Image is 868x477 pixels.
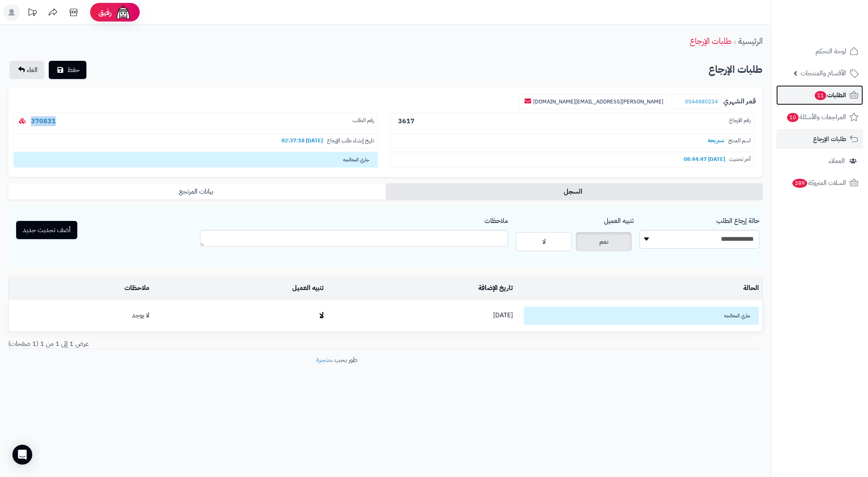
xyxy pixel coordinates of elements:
[738,35,763,47] a: الرئيسية
[12,445,32,465] div: Open Intercom Messenger
[98,7,112,17] span: رفيق
[680,155,729,163] b: [DATE] 08:44:47
[31,116,56,126] a: 370831
[776,85,863,105] a: الطلبات11
[776,173,863,193] a: السلات المتروكة289
[9,277,153,300] td: ملاحظات
[729,117,751,126] span: رقم الارجاع
[484,213,508,226] label: ملاحظات
[67,65,80,75] span: حفظ
[9,300,153,331] td: لا يوجد
[320,309,324,321] b: لا
[398,116,415,126] b: 3617
[327,137,374,145] span: تاريخ إنشاء طلب الإرجاع
[776,41,863,61] a: لوحة التحكم
[386,183,763,200] a: السجل
[8,183,386,200] a: بيانات المرتجع
[776,107,863,127] a: المراجعات والأسئلة10
[690,35,732,47] a: طلبات الإرجاع
[13,152,378,168] span: جاري المعالجه
[685,98,718,105] a: 0544880234
[533,98,663,105] a: [PERSON_NAME][EMAIL_ADDRESS][DOMAIN_NAME]
[813,133,846,145] span: طلبات الإرجاع
[728,137,751,145] span: اسم المنتج
[776,129,863,149] a: طلبات الإرجاع
[353,117,374,126] span: رقم الطلب
[115,4,131,21] img: ai-face.png
[708,61,763,78] h2: طلبات الإرجاع
[604,213,634,226] label: تنبيه العميل
[153,277,327,300] td: تنبيه العميل
[16,221,77,239] button: أضف تحديث جديد
[816,46,846,57] span: لوحة التحكم
[716,213,759,226] label: حالة إرجاع الطلب
[801,67,846,79] span: الأقسام والمنتجات
[10,61,44,79] a: الغاء
[792,177,846,189] span: السلات المتروكة
[599,237,608,247] span: نعم
[2,339,386,349] div: عرض 1 إلى 1 من 1 (1 صفحات)
[723,97,756,106] b: قمر الشهري
[516,277,762,300] td: الحالة
[792,179,807,188] span: 289
[776,151,863,171] a: العملاء
[49,61,86,79] button: حفظ
[22,4,43,23] a: تحديثات المنصة
[316,355,331,365] a: متجرة
[814,89,846,101] span: الطلبات
[729,156,751,163] span: آخر تحديث
[542,237,546,247] span: لا
[327,277,516,300] td: تاريخ الإضافة
[703,137,728,144] b: تسريحة
[277,137,327,144] b: [DATE] 02:37:18
[829,155,845,167] span: العملاء
[786,111,846,123] span: المراجعات والأسئلة
[524,307,759,325] span: جاري المعالجه
[327,300,516,331] td: [DATE]
[787,113,799,122] span: 10
[27,65,38,75] span: الغاء
[815,91,826,100] span: 11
